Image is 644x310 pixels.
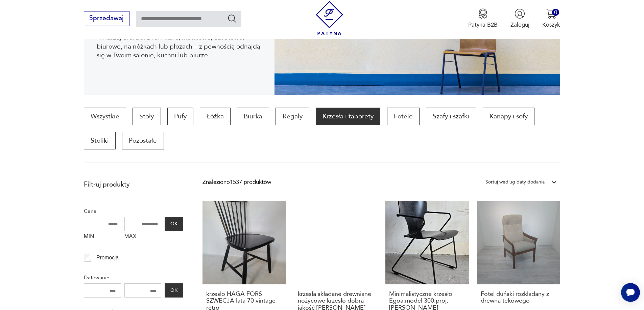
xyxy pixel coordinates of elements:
button: Szukaj [227,13,237,23]
p: Promocja [96,253,119,262]
a: Fotele [387,108,420,125]
button: 0Koszyk [542,8,560,29]
a: Stoliki [84,132,116,149]
p: Cena [84,207,183,216]
a: Kanapy i sofy [483,108,534,125]
div: Sortuj według daty dodania [485,178,545,187]
a: Łóżka [200,108,230,125]
iframe: Smartsupp widget button [621,283,640,302]
button: Patyna B2B [468,8,498,29]
a: Regały [276,108,309,125]
div: 0 [552,9,559,16]
button: OK [165,283,183,298]
label: MAX [124,231,162,244]
p: Patyna B2B [468,21,498,29]
button: OK [165,217,183,231]
img: Patyna - sklep z meblami i dekoracjami vintage [312,1,347,35]
img: Ikona koszyka [546,8,556,19]
label: MIN [84,231,121,244]
a: Stoły [133,108,161,125]
h3: Fotel duński rozkładany z drewna tekowego [481,291,557,305]
p: Krzesła to bez wątpienia najpopularniejsze meble retro w naszej ofercie. Drewniane, metalowe, obr... [97,24,261,60]
a: Pozostałe [122,132,164,149]
p: Filtruj produkty [84,180,183,189]
img: Ikonka użytkownika [515,8,525,19]
img: Ikona medalu [478,8,488,19]
a: Ikona medaluPatyna B2B [468,8,498,29]
a: Pufy [167,108,193,125]
p: Zaloguj [510,21,529,29]
button: Zaloguj [510,8,529,29]
p: Koszyk [542,21,560,29]
a: Biurka [237,108,269,125]
a: Sprzedawaj [84,16,129,22]
a: Krzesła i taborety [316,108,380,125]
p: Datowanie [84,273,183,282]
a: Wszystkie [84,108,126,125]
a: Szafy i szafki [426,108,476,125]
button: Sprzedawaj [84,11,129,26]
div: Znaleziono 1537 produktów [202,178,271,187]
